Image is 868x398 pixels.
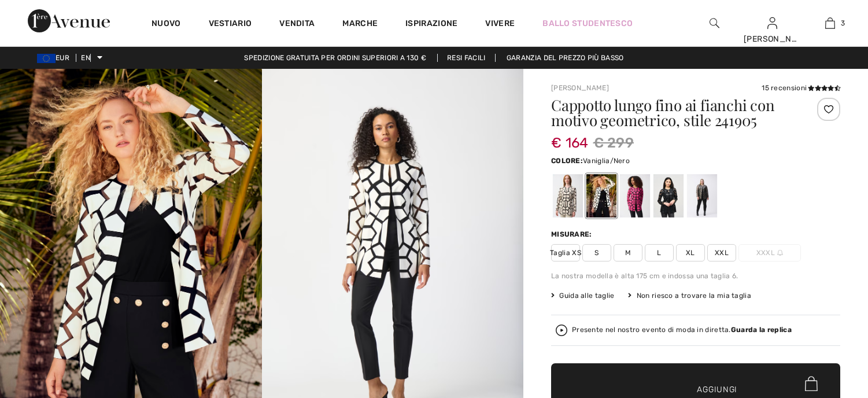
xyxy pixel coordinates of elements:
[762,84,807,92] font: 15 recensioni
[583,157,630,165] font: Vaniglia/Nero
[593,135,634,151] font: € 299
[152,19,181,31] a: Nuovo
[551,95,775,130] font: Cappotto lungo fino ai fianchi con motivo geometrico, stile 241905
[572,326,731,334] font: Presente nel nostro evento di moda in diretta.
[744,34,811,44] font: [PERSON_NAME]
[279,19,315,28] font: Vendita
[542,19,633,28] font: Ballo studentesco
[542,17,633,30] a: Ballo studentesco
[235,54,435,62] a: Spedizione gratuita per ordini superiori a 130 €
[497,54,633,62] a: Garanzia del prezzo più basso
[767,17,777,28] a: Registrazione
[841,19,845,27] font: 3
[447,54,485,62] font: Resi facili
[586,174,616,218] div: Vaniglia/Nero
[485,17,515,30] a: Vivere
[756,249,775,257] font: XXXL
[152,19,181,28] font: Nuovo
[687,174,717,218] div: Canna di fucile/nero
[715,249,729,257] font: XXL
[731,326,792,334] font: Guarda la replica
[405,19,457,28] font: Ispirazione
[209,19,252,28] font: Vestiario
[551,135,589,151] font: € 164
[437,54,495,62] a: Resi facili
[710,16,719,30] img: cerca nel sito web
[485,19,515,28] font: Vivere
[551,84,609,92] a: [PERSON_NAME]
[625,249,631,257] font: M
[342,19,378,31] a: Marche
[37,54,56,63] img: Euro
[56,54,69,62] font: EUR
[657,249,661,257] font: L
[28,9,110,32] img: 1a Avenue
[342,19,378,28] font: Marche
[553,174,583,218] div: Pietra di luna/nero
[637,292,751,300] font: Non riesco a trovare la mia taglia
[801,16,858,30] a: 3
[81,54,90,62] font: EN
[805,376,818,391] img: Bag.svg
[551,272,738,280] font: La nostra modella è alta 175 cm e indossa una taglia 6.
[551,157,583,165] font: Colore:
[825,16,835,30] img: La mia borsa
[556,325,567,336] img: Guarda la replica
[686,249,695,257] font: XL
[279,19,315,31] a: Vendita
[244,54,426,62] font: Spedizione gratuita per ordini superiori a 130 €
[777,250,783,256] img: ring-m.svg
[550,249,581,257] font: Taglia XS
[653,174,684,218] div: Nero/Nero
[209,19,252,31] a: Vestiario
[551,230,592,238] font: Misurare:
[594,249,599,257] font: S
[767,16,777,30] img: Le mie informazioni
[507,54,624,62] font: Garanzia del prezzo più basso
[559,292,614,300] font: Guida alle taglie
[620,174,650,218] div: Geranio/nero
